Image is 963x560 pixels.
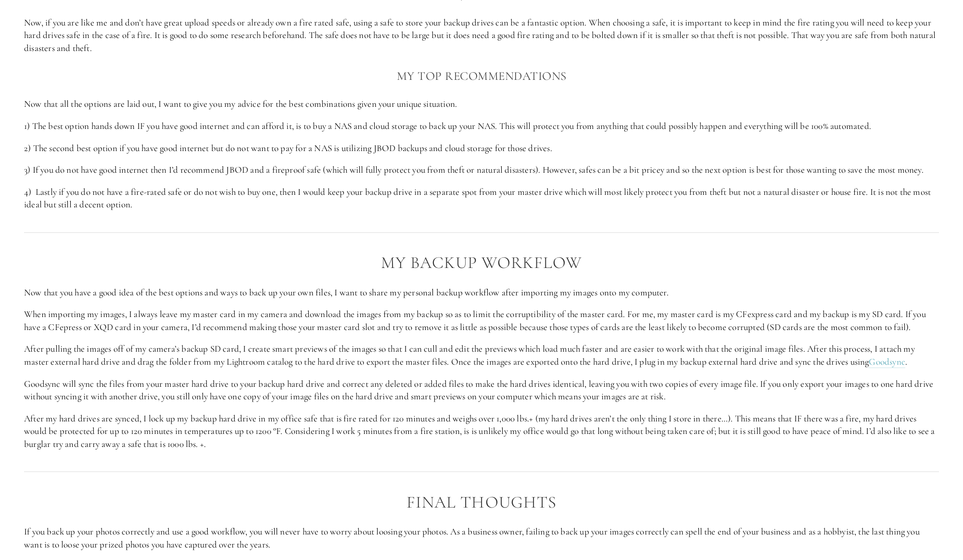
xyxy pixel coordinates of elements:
[24,343,939,368] p: After pulling the images off of my camera’s backup SD card, I create smart previews of the images...
[24,525,939,551] p: If you back up your photos correctly and use a good workflow, you will never have to worry about ...
[24,254,939,272] h2: My Backup Workflow
[24,493,939,512] h2: Final thoughts
[24,142,939,155] p: 2) The second best option if you have good internet but do not want to pay for a NAS is utilizing...
[24,66,939,86] h3: My Top Recommendations
[24,412,939,451] p: After my hard drives are synced, I lock up my backup hard drive in my office safe that is fire ra...
[24,120,939,133] p: 1) The best option hands down IF you have good internet and can afford it, is to buy a NAS and cl...
[24,164,939,177] p: 3) If you do not have good internet then I’d recommend JBOD and a fireproof safe (which will full...
[24,186,939,211] p: 4) Lastly if you do not have a fire-rated safe or do not wish to buy one, then I would keep your ...
[24,98,939,111] p: Now that all the options are laid out, I want to give you my advice for the best combinations giv...
[869,356,905,368] a: Goodsync
[24,16,939,55] p: Now, if you are like me and don’t have great upload speeds or already own a fire rated safe, usin...
[24,308,939,333] p: When importing my images, I always leave my master card in my camera and download the images from...
[24,286,939,299] p: Now that you have a good idea of the best options and ways to back up your own files, I want to s...
[24,378,939,403] p: Goodsync will sync the files from your master hard drive to your backup hard drive and correct an...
